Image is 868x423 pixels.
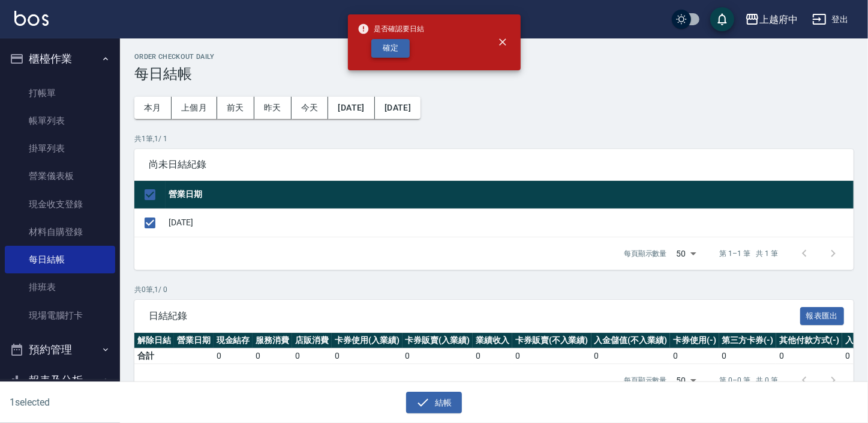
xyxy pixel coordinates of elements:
[5,334,115,365] button: 預約管理
[253,348,292,364] td: 0
[5,218,115,246] a: 材料自購登錄
[328,97,374,119] button: [DATE]
[149,310,800,322] span: 日結紀錄
[371,39,410,58] button: 確定
[149,159,839,171] span: 尚未日結紀錄
[670,348,719,364] td: 0
[489,29,516,55] button: close
[720,248,778,259] p: 第 1–1 筆 共 1 筆
[166,208,854,237] td: [DATE]
[759,12,798,27] div: 上越府中
[670,333,719,348] th: 卡券使用(-)
[332,333,403,348] th: 卡券使用(入業績)
[5,135,115,162] a: 掛單列表
[5,273,115,301] a: 排班表
[166,181,854,209] th: 營業日期
[406,392,462,414] button: 結帳
[5,162,115,190] a: 營業儀表板
[403,348,473,364] td: 0
[134,348,174,364] td: 合計
[10,395,215,410] h6: 1 selected
[800,309,845,321] a: 報表匯出
[134,333,174,348] th: 解除日結
[134,97,172,119] button: 本月
[332,348,403,364] td: 0
[719,348,777,364] td: 0
[172,97,217,119] button: 上個月
[5,43,115,75] button: 櫃檯作業
[710,7,734,31] button: save
[591,348,671,364] td: 0
[214,333,253,348] th: 現金結存
[720,375,778,386] p: 第 0–0 筆 共 0 筆
[624,248,667,259] p: 每頁顯示數量
[591,333,671,348] th: 入金儲值(不入業績)
[403,333,473,348] th: 卡券販賣(入業績)
[672,237,701,270] div: 50
[134,284,854,295] p: 共 0 筆, 1 / 0
[214,348,253,364] td: 0
[807,8,854,31] button: 登出
[358,23,425,35] span: 是否確認要日結
[624,375,667,386] p: 每頁顯示數量
[375,97,421,119] button: [DATE]
[740,7,803,32] button: 上越府中
[473,348,512,364] td: 0
[5,302,115,329] a: 現場電腦打卡
[473,333,512,348] th: 業績收入
[5,107,115,135] a: 帳單列表
[292,333,332,348] th: 店販消費
[5,79,115,107] a: 打帳單
[134,133,854,144] p: 共 1 筆, 1 / 1
[14,11,49,26] img: Logo
[776,333,842,348] th: 其他付款方式(-)
[512,348,591,364] td: 0
[512,333,591,348] th: 卡券販賣(不入業績)
[5,246,115,273] a: 每日結帳
[174,333,214,348] th: 營業日期
[292,97,329,119] button: 今天
[672,364,701,397] div: 50
[254,97,292,119] button: 昨天
[800,307,845,326] button: 報表匯出
[253,333,292,348] th: 服務消費
[217,97,254,119] button: 前天
[776,348,842,364] td: 0
[134,53,854,61] h2: Order checkout daily
[134,65,854,82] h3: 每日結帳
[5,190,115,218] a: 現金收支登錄
[5,365,115,396] button: 報表及分析
[292,348,332,364] td: 0
[719,333,777,348] th: 第三方卡券(-)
